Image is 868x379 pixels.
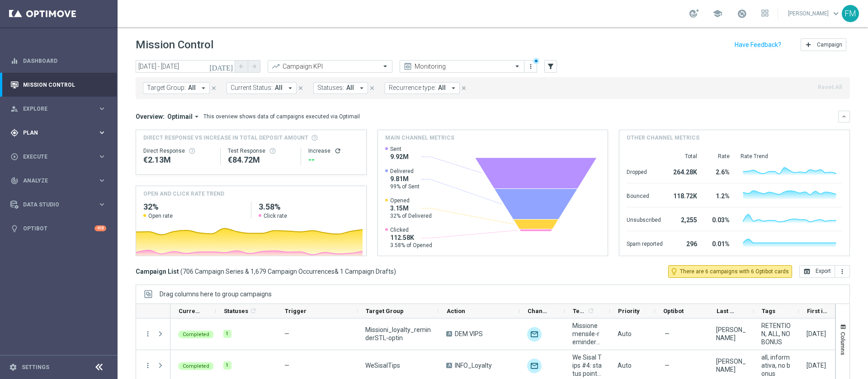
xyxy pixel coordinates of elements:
[275,84,283,92] span: All
[346,84,354,92] span: All
[10,105,98,113] div: Explore
[10,225,107,232] div: lightbulb Optibot +10
[787,7,842,20] a: [PERSON_NAME]keyboard_arrow_down
[390,145,409,153] span: Sent
[143,134,308,142] span: Direct Response VS Increase In Total Deposit Amount
[385,82,460,94] button: Recurrence type: All arrow_drop_down
[708,236,730,250] div: 0.01%
[23,154,98,159] span: Execute
[22,365,49,370] a: Settings
[390,234,432,242] span: 112.58K
[23,130,98,136] span: Plan
[10,129,19,137] i: gps_fixed
[390,212,432,220] span: 32% of Delivered
[618,330,632,337] span: Auto
[668,265,792,278] button: lightbulb_outline There are 6 campaigns with 6 Optibot cards
[665,361,670,370] span: —
[284,330,289,337] span: —
[674,236,697,250] div: 296
[251,63,257,70] i: arrow_forward
[210,83,218,93] button: close
[839,268,846,275] i: more_vert
[178,361,214,370] colored-tag: Completed
[335,268,339,275] span: &
[805,41,812,48] i: add
[10,177,107,184] button: track_changes Analyze keyboard_arrow_right
[10,81,107,89] div: Mission Control
[670,267,678,276] i: lightbulb_outline
[366,308,404,314] span: Target Group
[23,216,94,240] a: Optibot
[284,362,289,369] span: —
[136,112,165,121] h3: Overview:
[674,212,697,226] div: 2,255
[712,9,722,19] span: school
[10,73,106,97] div: Mission Control
[136,318,170,350] div: Press SPACE to select this row.
[365,361,400,370] span: WeSisalTips
[735,42,781,48] input: Have Feedback?
[308,147,359,154] div: Increase
[10,57,19,65] i: equalizer
[627,188,663,202] div: Bounced
[369,85,375,91] i: close
[547,62,555,70] i: filter_alt
[394,267,396,276] span: )
[228,147,293,154] div: Test Response
[23,73,106,97] a: Mission Control
[10,129,98,137] div: Plan
[10,177,19,185] i: track_changes
[98,104,106,113] i: keyboard_arrow_right
[663,308,684,314] span: Optibot
[224,308,248,314] span: Statuses
[533,58,539,64] div: There are unsaved changes
[208,60,235,74] button: [DATE]
[143,190,224,198] h4: OPEN AND CLICK RATE TREND
[183,332,209,337] span: Completed
[762,308,775,314] span: Tags
[390,183,420,190] span: 99% of Sent
[143,82,210,94] button: Target Group: All arrow_drop_down
[203,112,360,121] div: This overview shows data of campaigns executed via Optimail
[23,202,98,207] span: Data Studio
[527,63,534,70] i: more_vert
[98,200,106,209] i: keyboard_arrow_right
[167,112,193,121] span: Optimail
[627,134,699,142] h4: Other channel metrics
[807,330,826,338] div: 08 Sep 2025, Monday
[455,330,483,338] span: DEM VIPS
[390,226,432,234] span: Clicked
[313,82,368,94] button: Statuses: All arrow_drop_down
[799,267,850,275] multiple-options-button: Export to CSV
[98,152,106,161] i: keyboard_arrow_right
[446,331,452,337] span: A
[716,357,746,374] div: Valentina Pilato
[143,147,213,154] div: Direct Response
[10,153,107,160] div: play_circle_outline Execute keyboard_arrow_right
[23,49,106,73] a: Dashboard
[308,154,359,165] div: --
[226,82,297,94] button: Current Status: All arrow_drop_down
[183,267,335,276] span: 706 Campaign Series & 1,679 Campaign Occurrences
[368,83,376,93] button: close
[183,363,209,369] span: Completed
[400,60,524,73] ng-select: Monitoring
[10,57,107,65] button: equalizer Dashboard
[365,326,431,342] span: Missioni_loyalty_reminderSTL-optin
[390,175,420,183] span: 9.81M
[838,111,850,122] button: keyboard_arrow_down
[708,212,730,226] div: 0.03%
[10,105,107,112] button: person_search Explore keyboard_arrow_right
[438,84,446,92] span: All
[248,60,260,73] button: arrow_forward
[803,268,811,275] i: open_in_browser
[527,327,542,342] div: Optimail
[674,164,697,178] div: 264.28K
[461,85,467,91] i: close
[10,177,98,185] div: Analyze
[193,112,201,121] i: arrow_drop_down
[449,84,458,92] i: arrow_drop_down
[165,112,203,121] button: Optimail arrow_drop_down
[708,164,730,178] div: 2.6%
